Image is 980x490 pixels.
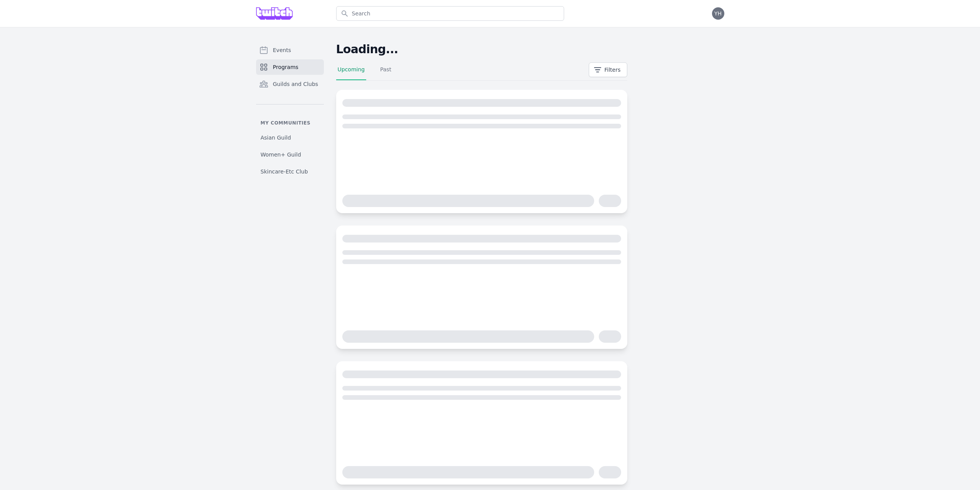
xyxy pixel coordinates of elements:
[336,42,627,56] h2: Loading...
[256,7,293,20] img: Grove
[379,66,393,80] a: Past
[256,42,324,58] a: Events
[256,131,324,145] a: Asian Guild
[714,11,722,16] span: YH
[256,59,324,75] a: Programs
[273,80,318,88] span: Guilds and Clubs
[256,165,324,178] a: Skincare-Etc Club
[273,63,298,71] span: Programs
[261,134,291,141] span: Asian Guild
[256,148,324,162] a: Women+ Guild
[712,7,724,20] button: YH
[261,151,301,158] span: Women+ Guild
[256,120,324,126] p: My communities
[261,168,308,175] span: Skincare-Etc Club
[256,42,324,178] nav: Sidebar
[273,46,291,54] span: Events
[589,62,627,77] button: Filters
[336,66,367,80] a: Upcoming
[256,76,324,92] a: Guilds and Clubs
[336,6,564,21] input: Search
